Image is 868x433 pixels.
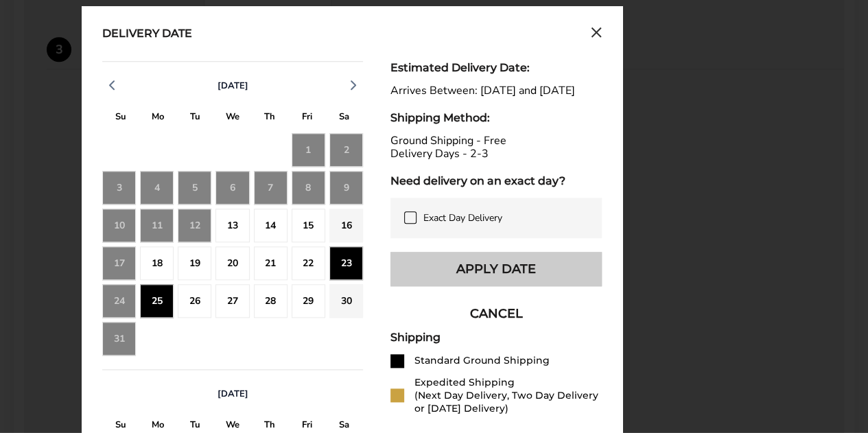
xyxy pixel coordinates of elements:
div: Arrives Between: [DATE] and [DATE] [390,84,602,97]
div: S [326,108,363,129]
div: Delivery Date [102,27,192,42]
button: CANCEL [390,296,602,331]
div: T [177,108,214,129]
div: Expedited Shipping (Next Day Delivery, Two Day Delivery or [DATE] Delivery) [414,376,602,415]
span: [DATE] [218,80,248,92]
div: Standard Ground Shipping [414,354,550,367]
button: [DATE] [212,80,254,92]
div: W [214,108,251,129]
div: M [139,108,176,129]
span: Exact Day Delivery [423,211,502,224]
button: [DATE] [212,388,254,400]
button: Apply Date [390,252,602,286]
div: T [251,108,288,129]
div: Shipping [390,331,602,344]
div: Ground Shipping - Free Delivery Days - 2-3 [390,134,602,161]
div: Estimated Delivery Date: [390,61,602,74]
div: S [102,108,139,129]
div: Shipping Method: [390,111,602,124]
div: F [288,108,325,129]
span: [DATE] [218,388,248,400]
div: Need delivery on an exact day? [390,174,602,187]
button: Close calendar [591,27,602,42]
